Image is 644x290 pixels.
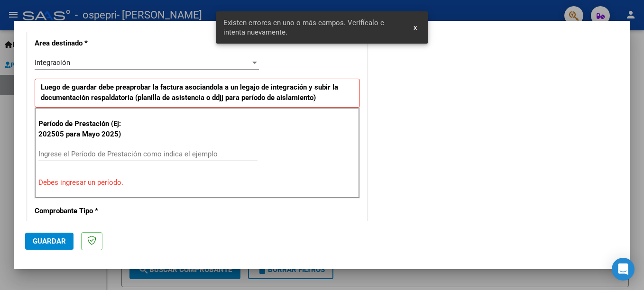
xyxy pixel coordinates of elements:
[38,177,356,188] p: Debes ingresar un período.
[406,19,424,36] button: x
[33,237,66,245] span: Guardar
[41,83,338,102] strong: Luego de guardar debe preaprobar la factura asociandola a un legajo de integración y subir la doc...
[35,206,132,217] p: Comprobante Tipo *
[38,118,134,140] p: Período de Prestación (Ej: 202505 para Mayo 2025)
[25,233,74,250] button: Guardar
[223,18,402,37] span: Existen errores en uno o más campos. Verifícalo e intenta nuevamente.
[35,38,132,49] p: Area destinado *
[414,23,417,32] span: x
[35,58,70,67] span: Integración
[612,258,635,281] div: Open Intercom Messenger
